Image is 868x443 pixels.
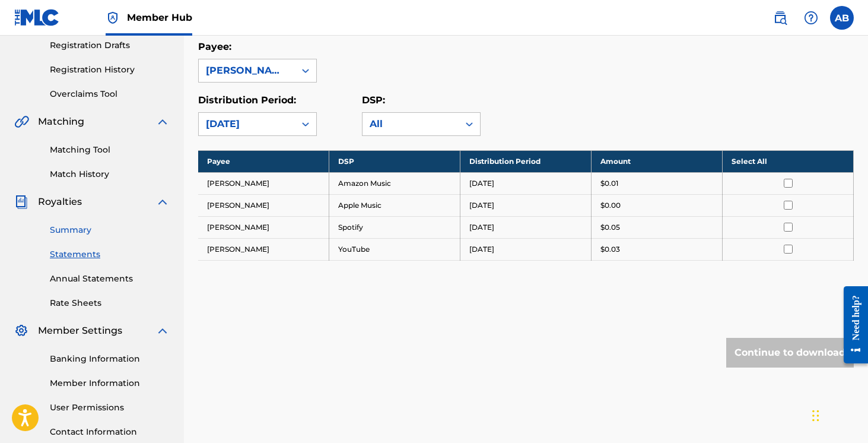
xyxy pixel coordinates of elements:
a: Contact Information [50,426,170,438]
td: [DATE] [460,194,592,216]
td: [PERSON_NAME] [198,238,329,260]
th: Distribution Period [460,150,592,172]
p: $0.03 [600,244,620,255]
div: [DATE] [206,117,288,131]
td: [DATE] [460,216,592,238]
div: Drag [812,398,819,433]
a: Annual Statements [50,273,170,285]
iframe: Resource Center [835,276,868,374]
td: YouTube [329,238,460,260]
div: All [370,117,452,131]
img: Royalties [14,195,28,209]
img: Member Settings [14,324,28,338]
label: DSP: [362,94,385,106]
a: Rate Sheets [50,297,170,309]
a: User Permissions [50,401,170,414]
iframe: Chat Widget [809,386,868,443]
div: [PERSON_NAME] [206,64,288,78]
a: Overclaims Tool [50,88,170,100]
a: Statements [50,248,170,261]
a: Match History [50,168,170,181]
td: [PERSON_NAME] [198,194,329,216]
span: Member Settings [38,324,122,338]
a: Banking Information [50,353,170,365]
td: [PERSON_NAME] [198,216,329,238]
td: [PERSON_NAME] [198,172,329,194]
img: expand [155,324,170,338]
img: Matching [14,115,29,129]
p: $0.05 [600,222,620,233]
td: Spotify [329,216,460,238]
div: Help [799,6,823,30]
div: User Menu [830,6,854,30]
label: Distribution Period: [198,94,296,106]
td: Apple Music [329,194,460,216]
a: Registration History [50,64,170,76]
th: Select All [723,150,854,172]
p: $0.00 [600,200,621,211]
label: Payee: [198,41,231,52]
td: [DATE] [460,172,592,194]
img: MLC Logo [14,9,60,26]
img: expand [155,195,170,209]
p: $0.01 [600,178,618,189]
th: DSP [329,150,460,172]
span: Member Hub [127,11,192,24]
img: search [773,11,787,25]
span: Royalties [38,195,82,209]
span: Matching [38,115,84,129]
a: Member Information [50,377,170,390]
img: help [804,11,818,25]
th: Amount [592,150,723,172]
img: expand [155,115,170,129]
a: Summary [50,224,170,236]
a: Public Search [768,6,792,30]
a: Matching Tool [50,144,170,156]
td: [DATE] [460,238,592,260]
th: Payee [198,150,329,172]
td: Amazon Music [329,172,460,194]
a: Registration Drafts [50,39,170,52]
img: Top Rightsholder [106,11,120,25]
